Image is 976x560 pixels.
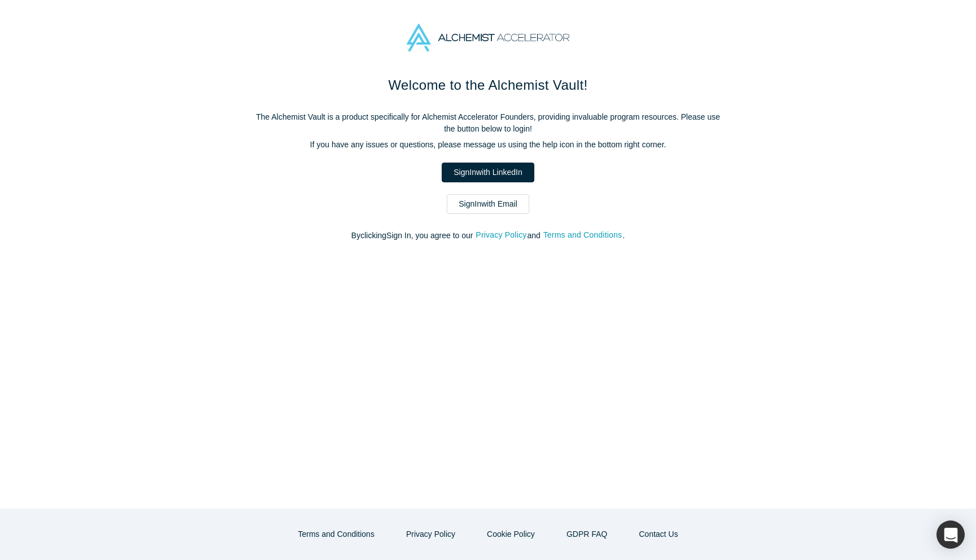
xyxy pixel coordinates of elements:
button: Terms and Conditions [286,524,386,544]
img: Alchemist Accelerator Logo [407,24,569,51]
p: By clicking Sign In , you agree to our and . [251,230,725,242]
a: SignInwith LinkedIn [442,163,534,182]
a: SignInwith Email [447,194,529,214]
a: GDPR FAQ [555,524,619,544]
button: Privacy Policy [475,229,527,242]
p: If you have any issues or questions, please message us using the help icon in the bottom right co... [251,139,725,151]
h1: Welcome to the Alchemist Vault! [251,75,725,95]
p: The Alchemist Vault is a product specifically for Alchemist Accelerator Founders, providing inval... [251,111,725,135]
button: Terms and Conditions [543,229,623,242]
a: Contact Us [627,524,690,544]
button: Cookie Policy [475,524,547,544]
button: Privacy Policy [394,524,467,544]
